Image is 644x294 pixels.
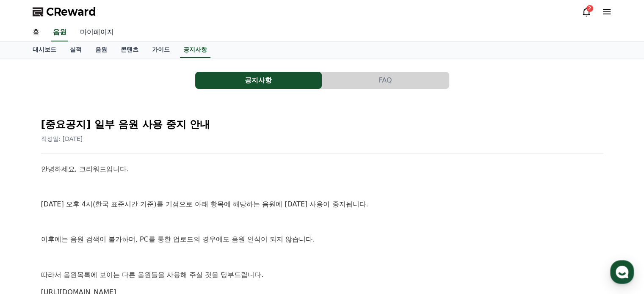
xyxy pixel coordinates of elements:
a: 실적 [63,42,88,58]
div: 2 [586,5,593,12]
p: [DATE] 오후 4시(한국 표준시간 기준)를 기점으로 아래 항목에 해당하는 음원에 [DATE] 사용이 중지됩니다. [41,199,603,210]
a: 대시보드 [26,42,63,58]
a: 대화 [56,224,109,245]
p: 따라서 음원목록에 보이는 다른 음원들을 사용해 주실 것을 당부드립니다. [41,269,603,280]
a: 음원 [51,24,68,41]
span: CReward [46,5,96,19]
span: 홈 [27,236,32,243]
button: 공지사항 [195,72,322,89]
a: 공지사항 [195,72,322,89]
a: 홈 [26,24,46,41]
span: 설정 [131,236,141,243]
a: 콘텐츠 [114,42,145,58]
a: 가이드 [145,42,177,58]
span: 대화 [77,237,88,244]
button: FAQ [322,72,449,89]
a: 음원 [88,42,114,58]
p: 안녕하세요, 크리워드입니다. [41,164,603,175]
a: 마이페이지 [73,24,121,41]
a: 홈 [3,224,56,245]
p: 이후에는 음원 검색이 불가하며, PC를 통한 업로드의 경우에도 음원 인식이 되지 않습니다. [41,234,603,245]
h2: [중요공지] 일부 음원 사용 중지 안내 [41,118,603,131]
a: 설정 [109,224,163,245]
a: 2 [581,7,591,17]
span: 작성일: [DATE] [41,135,83,142]
a: CReward [33,5,96,19]
a: 공지사항 [180,42,210,58]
